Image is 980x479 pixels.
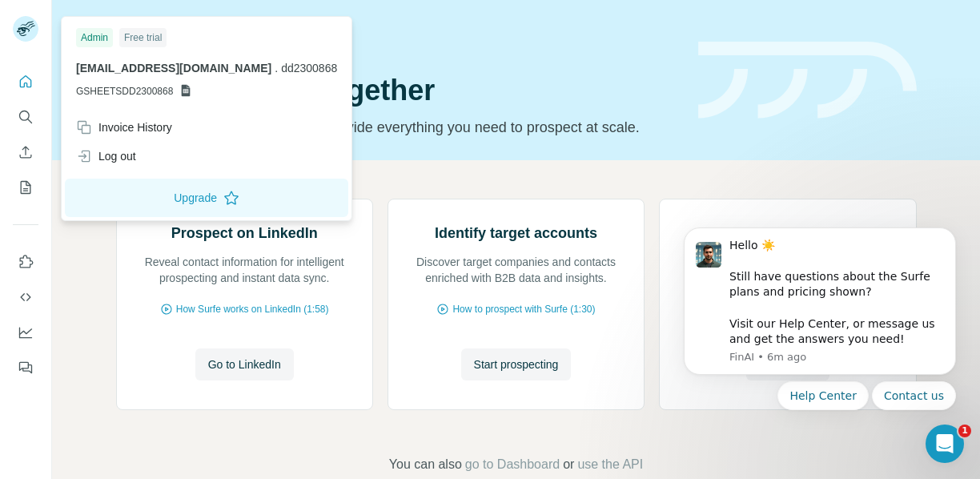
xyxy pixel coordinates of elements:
span: How Surfe works on LinkedIn (1:58) [176,302,329,316]
button: Dashboard [13,318,38,347]
h1: Let’s prospect together [116,74,679,107]
button: Upgrade [65,179,348,217]
button: Quick start [13,67,38,96]
span: dd2300868 [281,62,337,74]
div: Invoice History [76,119,172,135]
div: Quick start [116,30,679,46]
button: use the API [577,455,643,474]
button: My lists [13,173,38,202]
span: Go to LinkedIn [208,356,281,372]
p: Pick your starting point and we’ll provide everything you need to prospect at scale. [116,116,679,139]
button: go to Dashboard [465,455,560,474]
button: Go to LinkedIn [195,348,294,380]
div: Admin [76,28,113,47]
span: or [563,455,574,474]
span: You can also [389,455,462,474]
span: How to prospect with Surfe (1:30) [452,302,595,316]
span: [EMAIL_ADDRESS][DOMAIN_NAME] [76,62,271,74]
button: Start prospecting [461,348,572,380]
button: Use Surfe API [13,283,38,312]
iframe: Intercom live chat [926,425,964,463]
span: . [275,62,278,74]
button: Search [13,103,38,131]
iframe: Intercom notifications message [660,175,980,436]
div: Free trial [119,28,167,47]
img: banner [698,42,917,119]
button: Use Surfe on LinkedIn [13,248,38,276]
h2: Identify target accounts [435,222,597,244]
p: Reveal contact information for intelligent prospecting and instant data sync. [133,254,356,286]
h2: Prospect on LinkedIn [171,222,318,244]
span: GSHEETSDD2300868 [76,84,173,99]
button: Feedback [13,353,38,382]
button: Enrich CSV [13,138,38,167]
p: Discover target companies and contacts enriched with B2B data and insights. [404,254,628,286]
div: Log out [76,148,136,164]
span: 1 [958,425,971,437]
span: Start prospecting [474,356,559,372]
